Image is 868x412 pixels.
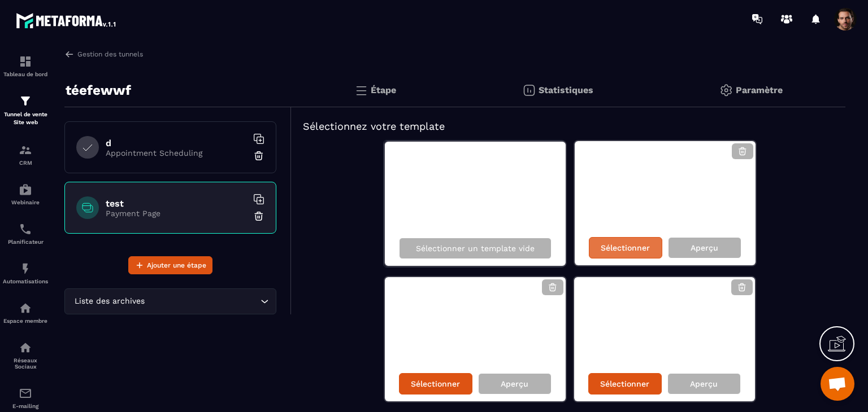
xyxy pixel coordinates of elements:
a: Gestion des tunnels [64,49,143,59]
img: image [385,277,566,401]
p: Sélectionner un template vide [416,244,535,253]
a: formationformationTableau de bord [3,46,48,86]
p: Appointment Scheduling [106,148,247,157]
p: Paramètre [736,85,783,95]
a: schedulerschedulerPlanificateur [3,214,48,253]
div: Search for option [64,288,276,314]
p: Sélectionner [601,243,650,252]
img: automations [19,183,32,196]
img: formation [19,94,32,108]
p: Tunnel de vente Site web [3,111,48,126]
p: Aperçu [501,379,528,388]
img: stats.20deebd0.svg [522,84,536,97]
a: automationsautomationsEspace membre [3,293,48,332]
p: Webinaire [3,199,48,205]
p: Réseaux Sociaux [3,357,48,370]
img: bars.0d591741.svg [354,84,368,97]
img: automations [19,262,32,275]
img: arrow [64,49,75,59]
p: Sélectionner [411,379,460,388]
div: Mở cuộc trò chuyện [821,367,854,401]
img: setting-gr.5f69749f.svg [719,84,733,97]
img: social-network [19,341,32,354]
p: Étape [371,85,396,95]
a: social-networksocial-networkRéseaux Sociaux [3,332,48,378]
img: formation [19,55,32,68]
button: Ajouter une étape [128,256,212,274]
p: téefewwf [66,79,131,102]
p: Planificateur [3,239,48,245]
img: image [575,141,756,265]
img: logo [16,10,118,30]
img: formation [19,143,32,157]
p: Aperçu [691,243,718,252]
img: email [19,387,32,400]
a: automationsautomationsWebinaire [3,174,48,214]
img: trash [253,150,264,161]
img: scheduler [19,222,32,236]
span: Liste des archives [72,295,147,308]
h6: test [106,198,247,209]
a: formationformationTunnel de vente Site web [3,86,48,135]
img: automations [19,301,32,315]
p: Espace membre [3,318,48,324]
h5: Sélectionnez votre template [303,119,834,134]
img: trash [253,211,264,222]
p: Automatisations [3,278,48,284]
p: Aperçu [690,379,718,388]
p: Sélectionner [600,379,649,388]
p: Payment Page [106,209,247,218]
h6: d [106,138,247,148]
p: Statistiques [539,85,593,95]
p: CRM [3,160,48,166]
input: Search for option [147,295,258,308]
p: E-mailing [3,403,48,409]
span: Ajouter une étape [147,260,206,271]
p: Tableau de bord [3,71,48,77]
a: formationformationCRM [3,135,48,174]
img: image [574,277,755,401]
a: automationsautomationsAutomatisations [3,253,48,293]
